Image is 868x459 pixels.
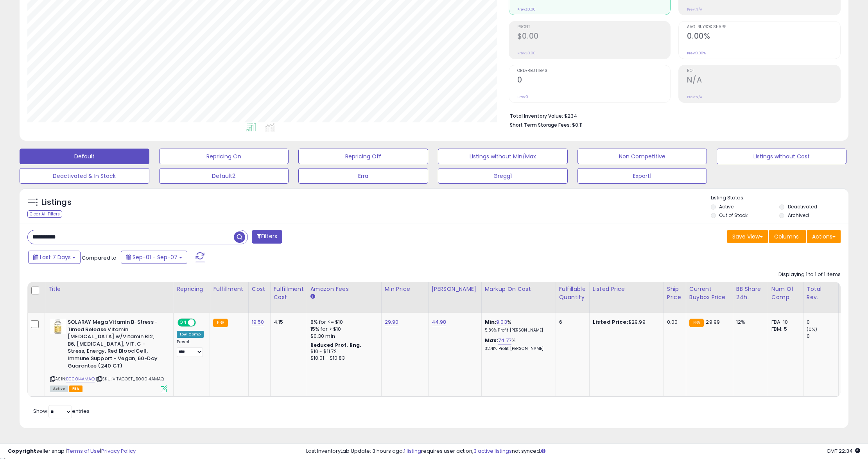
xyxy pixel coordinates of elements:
[298,168,428,184] button: Erra
[736,285,765,301] div: BB Share 24h.
[306,448,860,455] div: Last InventoryLab Update: 3 hours ago, requires user action, not synced.
[807,285,835,301] div: Total Rev.
[438,168,568,184] button: Gregg1
[689,319,704,327] small: FBA
[310,348,375,355] div: $10 - $11.72
[687,7,702,12] small: Prev: N/A
[178,319,188,326] span: ON
[667,285,683,301] div: Ship Price
[69,385,82,392] span: FBA
[481,282,556,313] th: The percentage added to the cost of goods (COGS) that forms the calculator for Min & Max prices.
[213,285,245,293] div: Fulfillment
[50,319,167,391] div: ASIN:
[687,32,840,42] h2: 0.00%
[159,149,289,164] button: Repricing On
[485,328,550,333] p: 5.89% Profit [PERSON_NAME]
[41,197,72,208] h5: Listings
[667,319,680,326] div: 0.00
[252,285,267,293] div: Cost
[496,318,507,326] a: 9.03
[736,319,762,326] div: 12%
[177,331,204,338] div: Low. Comp
[559,319,583,326] div: 6
[432,318,447,326] a: 44.98
[33,407,90,415] span: Show: entries
[213,319,228,327] small: FBA
[27,210,62,218] div: Clear All Filters
[510,122,571,128] b: Short Term Storage Fees:
[517,75,671,86] h2: 0
[517,95,528,99] small: Prev: 0
[40,253,71,261] span: Last 7 Days
[485,346,550,351] p: 32.41% Profit [PERSON_NAME]
[28,251,81,264] button: Last 7 Days
[298,149,428,164] button: Repricing Off
[20,168,149,184] button: Deactivated & In Stock
[438,149,568,164] button: Listings without Min/Max
[274,285,304,301] div: Fulfillment Cost
[577,149,707,164] button: Non Competitive
[711,194,849,202] p: Listing States:
[517,32,671,42] h2: $0.00
[827,447,860,455] span: 2025-09-15 22:34 GMT
[807,326,818,332] small: (0%)
[101,447,136,455] a: Privacy Policy
[485,319,550,333] div: %
[572,121,583,129] span: $0.11
[687,95,702,99] small: Prev: N/A
[50,319,66,334] img: 41LLO-rlfkL._SL40_.jpg
[517,25,671,29] span: Profit
[517,69,671,73] span: Ordered Items
[385,318,399,326] a: 29.90
[177,285,206,293] div: Repricing
[8,448,136,455] div: seller snap | |
[404,447,421,455] a: 1 listing
[498,337,511,344] a: 74.77
[510,111,835,120] li: $234
[687,75,840,86] h2: N/A
[48,285,170,293] div: Title
[559,285,586,301] div: Fulfillable Quantity
[159,168,289,184] button: Default2
[310,285,378,293] div: Amazon Fees
[274,319,301,326] div: 4.15
[310,355,375,362] div: $10.01 - $10.83
[66,376,95,382] a: B000I4AMAQ
[310,326,375,333] div: 15% for > $10
[121,251,187,264] button: Sep-01 - Sep-07
[771,326,797,333] div: FBM: 5
[485,337,499,344] b: Max:
[252,230,282,244] button: Filters
[771,285,800,301] div: Num of Comp.
[719,212,748,219] label: Out of Stock
[68,319,163,371] b: SOLARAY Mega Vitamin B-Stress - Timed Release Vitamin [MEDICAL_DATA] w/Vitamin B12, B6, [MEDICAL_...
[727,230,768,243] button: Save View
[82,254,118,262] span: Compared to:
[517,51,536,56] small: Prev: $0.00
[485,337,550,351] div: %
[20,149,149,164] button: Default
[807,319,838,326] div: 0
[8,447,36,455] strong: Copyright
[593,285,660,293] div: Listed Price
[774,233,799,240] span: Columns
[310,342,362,348] b: Reduced Prof. Rng.
[485,285,552,293] div: Markup on Cost
[577,168,707,184] button: Export1
[807,333,838,340] div: 0
[252,318,264,326] a: 19.50
[769,230,806,243] button: Columns
[788,212,809,219] label: Archived
[510,113,563,119] b: Total Inventory Value:
[687,69,840,73] span: ROI
[96,376,164,382] span: | SKU: VITACOST_B000I4AMAQ
[310,333,375,340] div: $0.30 min
[719,203,733,210] label: Active
[50,385,68,392] span: All listings currently available for purchase on Amazon
[67,447,100,455] a: Terms of Use
[706,318,720,326] span: 29.99
[687,51,706,56] small: Prev: 0.00%
[687,25,840,29] span: Avg. Buybox Share
[593,319,658,326] div: $29.99
[485,318,497,326] b: Min:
